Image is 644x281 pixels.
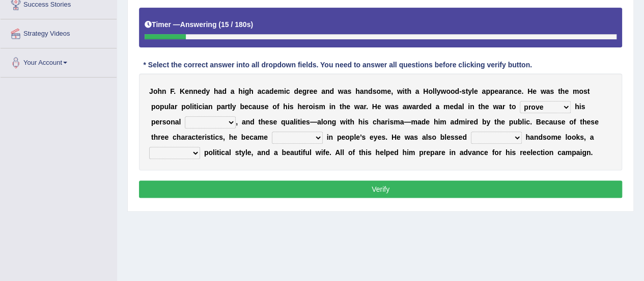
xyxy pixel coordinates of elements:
[381,118,385,126] b: a
[332,118,337,126] b: g
[164,133,169,141] b: e
[213,133,215,141] b: i
[171,103,175,111] b: a
[446,87,451,95] b: o
[269,118,273,126] b: s
[423,103,427,111] b: e
[242,118,246,126] b: a
[170,87,174,95] b: F
[261,118,265,126] b: h
[344,87,348,95] b: a
[161,133,165,141] b: e
[139,181,622,198] button: Verify
[390,103,395,111] b: a
[557,118,562,126] b: s
[216,103,221,111] b: p
[211,133,213,141] b: t
[302,103,306,111] b: e
[406,103,412,111] b: w
[498,103,502,111] b: a
[509,103,512,111] b: t
[286,87,290,95] b: c
[517,87,521,95] b: e
[185,87,189,95] b: e
[254,133,258,141] b: a
[372,87,376,95] b: s
[455,87,459,95] b: d
[221,20,250,29] b: 15 / 180s
[272,103,277,111] b: o
[366,103,368,111] b: .
[391,87,393,95] b: ,
[434,118,438,126] b: h
[145,21,253,29] h5: Timer —
[169,103,171,111] b: l
[162,118,166,126] b: s
[493,103,498,111] b: w
[385,103,390,111] b: w
[157,87,162,95] b: h
[151,103,156,111] b: p
[365,118,369,126] b: s
[524,118,526,126] b: i
[501,118,505,126] b: e
[225,103,228,111] b: r
[306,103,309,111] b: r
[173,133,177,141] b: c
[582,118,587,126] b: h
[486,87,490,95] b: p
[561,87,565,95] b: h
[329,87,334,95] b: d
[363,103,366,111] b: r
[581,103,585,111] b: s
[422,118,426,126] b: d
[435,103,439,111] b: a
[155,118,159,126] b: e
[359,103,363,111] b: a
[573,87,579,95] b: m
[321,87,325,95] b: a
[587,87,590,95] b: t
[298,87,302,95] b: e
[545,118,549,126] b: c
[158,133,160,141] b: r
[154,133,158,141] b: h
[162,87,166,95] b: n
[236,118,238,126] b: ,
[175,103,177,111] b: r
[231,87,235,95] b: a
[273,118,277,126] b: e
[377,118,381,126] b: h
[190,103,192,111] b: l
[407,87,411,95] b: h
[494,87,498,95] b: e
[180,87,185,95] b: K
[159,118,162,126] b: r
[358,118,363,126] b: h
[536,118,541,126] b: B
[459,87,462,95] b: -
[437,87,441,95] b: y
[155,103,160,111] b: o
[277,87,284,95] b: m
[465,118,467,126] b: i
[313,103,315,111] b: i
[482,87,486,95] b: a
[527,87,533,95] b: H
[297,103,302,111] b: h
[214,87,218,95] b: h
[229,133,234,141] b: h
[549,118,553,126] b: a
[219,133,223,141] b: s
[243,87,245,95] b: i
[404,118,411,126] b: —
[465,87,468,95] b: t
[329,103,331,111] b: i
[526,118,530,126] b: c
[188,133,192,141] b: a
[218,87,222,95] b: a
[509,118,514,126] b: p
[198,133,202,141] b: e
[240,103,244,111] b: b
[296,118,298,126] b: i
